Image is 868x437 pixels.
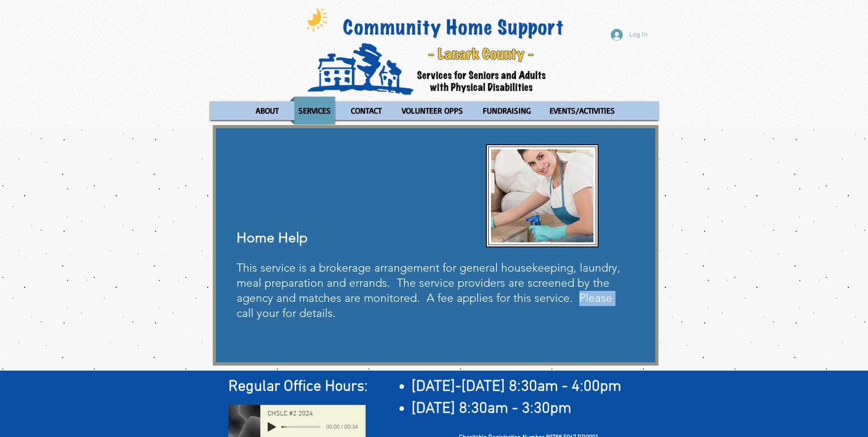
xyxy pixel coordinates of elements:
[411,377,621,396] span: [DATE]-[DATE] 8:30am - 4:00pm
[320,422,358,432] span: 00:00 / 00:34
[626,30,651,40] span: Log In
[290,97,340,125] a: SERVICES
[268,410,313,417] span: CHSLC #2 2024
[398,97,467,125] p: VOLUNTEER OPPS
[479,97,535,125] p: FUNDRAISING
[541,97,624,125] a: EVENTS/ACTIVITIES
[393,97,472,125] a: VOLUNTEER OPPS
[237,229,307,246] span: Home Help
[545,97,619,125] p: EVENTS/ACTIVITIES
[342,97,391,125] a: CONTACT
[294,97,335,125] p: SERVICES
[474,97,539,125] a: FUNDRAISING
[228,376,647,398] h2: ​
[347,97,386,125] p: CONTACT
[237,261,620,320] span: This service is a brokerage arrangement for general housekeeping, laundry, meal preparation and e...
[604,26,654,44] button: Log In
[247,97,287,125] a: ABOUT
[210,97,658,125] nav: Site
[268,422,276,432] button: Play
[252,97,283,125] p: ABOUT
[411,399,571,418] span: [DATE] 8:30am - 3:30pm
[228,377,368,396] span: Regular Office Hours:
[491,149,593,242] img: Home Help1.JPG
